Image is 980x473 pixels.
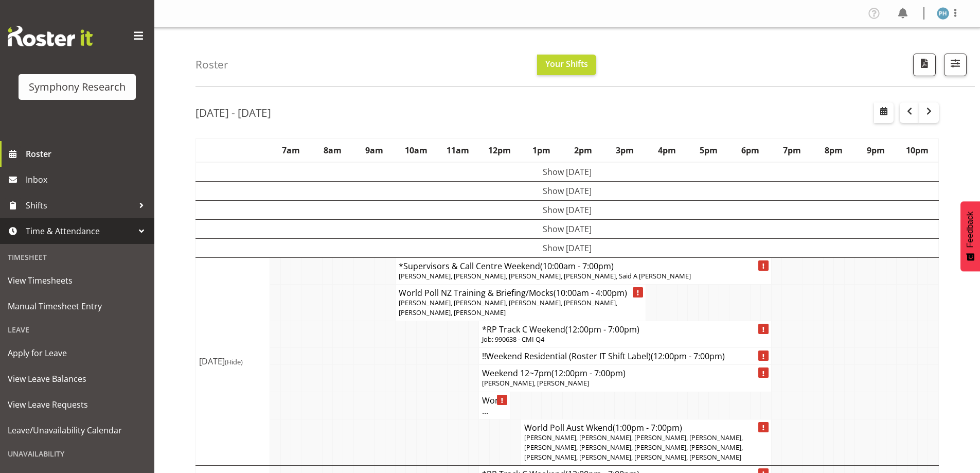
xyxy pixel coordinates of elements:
[8,397,147,412] span: View Leave Requests
[688,138,729,162] th: 5pm
[312,138,353,162] th: 8am
[3,417,152,443] a: Leave/Unavailability Calendar
[771,138,813,162] th: 7pm
[554,287,627,299] span: (10:00am - 4:00pm)
[395,138,437,162] th: 10am
[26,172,149,187] span: Inbox
[960,201,980,271] button: Feedback - Show survey
[8,299,147,314] span: Manual Timesheet Entry
[913,54,936,76] button: Download a PDF of the roster according to the set date range.
[897,138,939,162] th: 10pm
[399,298,617,317] span: [PERSON_NAME], [PERSON_NAME], [PERSON_NAME], [PERSON_NAME], [PERSON_NAME], [PERSON_NAME]
[937,7,949,20] img: paul-hitchfield1916.jpg
[399,288,643,298] h4: World Poll NZ Training & Briefing/Mocks
[565,324,639,335] span: (12:00pm - 7:00pm)
[196,200,939,219] td: Show [DATE]
[545,58,588,69] span: Your Shifts
[482,324,768,335] h4: *RP Track C Weekend
[8,273,147,288] span: View Timesheets
[524,433,743,462] span: [PERSON_NAME], [PERSON_NAME], [PERSON_NAME], [PERSON_NAME], [PERSON_NAME], [PERSON_NAME], [PERSON...
[225,357,243,366] span: (Hide)
[604,138,646,162] th: 3pm
[540,260,614,272] span: (10:00am - 7:00pm)
[196,257,270,466] td: [DATE]
[524,423,768,433] h4: World Poll Aust Wkend
[874,102,894,123] button: Select a specific date within the roster.
[944,54,967,76] button: Filter Shifts
[8,371,147,387] span: View Leave Balances
[29,79,126,95] div: Symphony Research
[3,340,152,366] a: Apply for Leave
[437,138,479,162] th: 11am
[646,138,688,162] th: 4pm
[482,335,768,344] p: Job: 990638 - CMI Q4
[3,443,152,464] div: Unavailability
[270,138,312,162] th: 7am
[3,392,152,417] a: View Leave Requests
[479,138,521,162] th: 12pm
[196,219,939,238] td: Show [DATE]
[551,367,626,379] span: (12:00pm - 7:00pm)
[3,293,152,319] a: Manual Timesheet Entry
[966,212,975,248] span: Feedback
[26,146,149,162] span: Roster
[855,138,897,162] th: 9pm
[482,378,589,388] span: [PERSON_NAME], [PERSON_NAME]
[3,366,152,392] a: View Leave Balances
[8,345,147,361] span: Apply for Leave
[613,422,682,433] span: (1:00pm - 7:00pm)
[562,138,604,162] th: 2pm
[399,271,691,281] span: [PERSON_NAME], [PERSON_NAME], [PERSON_NAME], [PERSON_NAME], Said A [PERSON_NAME]
[813,138,854,162] th: 8pm
[482,395,507,416] h4: World ...
[521,138,562,162] th: 1pm
[353,138,395,162] th: 9am
[195,106,271,119] h2: [DATE] - [DATE]
[399,261,768,271] h4: *Supervisors & Call Centre Weekend
[3,319,152,340] div: Leave
[196,162,939,182] td: Show [DATE]
[196,238,939,257] td: Show [DATE]
[482,351,768,361] h4: !!Weekend Residential (Roster IT Shift Label)
[3,268,152,293] a: View Timesheets
[651,351,725,362] span: (12:00pm - 7:00pm)
[537,55,596,75] button: Your Shifts
[196,181,939,200] td: Show [DATE]
[195,59,228,71] h4: Roster
[3,247,152,268] div: Timesheet
[8,423,147,438] span: Leave/Unavailability Calendar
[26,223,134,239] span: Time & Attendance
[729,138,771,162] th: 6pm
[8,26,93,46] img: Rosterit website logo
[26,198,134,213] span: Shifts
[482,368,768,378] h4: Weekend 12~7pm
